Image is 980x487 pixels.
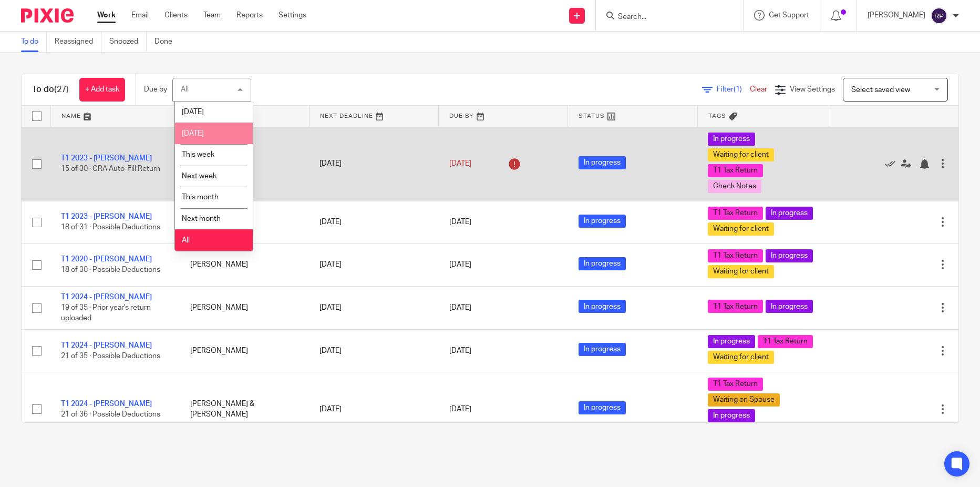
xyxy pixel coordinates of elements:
[766,300,813,313] span: In progress
[131,10,149,21] a: Email
[769,12,809,19] span: Get Support
[579,257,626,270] span: In progress
[708,164,763,177] span: T1 Tax Return
[79,78,125,102] a: + Add task
[61,400,152,408] a: T1 2024 - [PERSON_NAME]
[61,166,160,173] span: 15 of 30 · CRA Auto-Fill Return
[579,300,626,313] span: In progress
[309,201,438,244] td: [DATE]
[449,304,471,311] span: [DATE]
[109,32,147,52] a: Snoozed
[708,249,763,262] span: T1 Tax Return
[61,267,160,274] span: 18 of 30 · Possible Deductions
[164,10,188,21] a: Clients
[154,32,180,52] a: Done
[309,286,438,329] td: [DATE]
[790,86,835,93] span: View Settings
[61,411,160,418] span: 21 of 36 · Possible Deductions
[309,244,438,286] td: [DATE]
[758,335,813,348] span: T1 Tax Return
[21,32,47,52] a: To do
[182,151,214,158] span: This week
[182,108,204,116] span: [DATE]
[182,173,216,180] span: Next week
[61,224,160,231] span: 18 of 31 · Possible Deductions
[617,13,711,22] input: Search
[278,10,306,21] a: Settings
[144,84,167,95] p: Due by
[579,343,626,356] span: In progress
[449,160,471,167] span: [DATE]
[61,304,151,322] span: 19 of 35 · Prior year's return uploaded
[182,237,190,244] span: All
[766,249,813,262] span: In progress
[868,10,925,21] p: [PERSON_NAME]
[708,265,774,278] span: Waiting for client
[181,86,189,93] div: All
[579,215,626,228] span: In progress
[449,405,471,413] span: [DATE]
[708,335,755,348] span: In progress
[708,148,774,161] span: Waiting for client
[449,261,471,268] span: [DATE]
[579,156,626,169] span: In progress
[309,127,438,201] td: [DATE]
[708,409,755,422] span: In progress
[236,10,263,21] a: Reports
[766,207,813,220] span: In progress
[449,218,471,226] span: [DATE]
[180,372,309,446] td: [PERSON_NAME] & [PERSON_NAME]
[708,180,761,193] span: Check Notes
[182,130,204,137] span: [DATE]
[708,207,763,220] span: T1 Tax Return
[931,7,947,24] img: svg%3E
[54,85,69,94] span: (27)
[182,215,221,222] span: Next month
[61,256,152,263] a: T1 2020 - [PERSON_NAME]
[61,155,152,162] a: T1 2023 - [PERSON_NAME]
[708,222,774,236] span: Waiting for client
[180,329,309,372] td: [PERSON_NAME]
[97,10,116,21] a: Work
[851,86,910,94] span: Select saved view
[203,10,221,21] a: Team
[579,401,626,414] span: In progress
[708,378,763,391] span: T1 Tax Return
[61,352,160,360] span: 21 of 35 · Possible Deductions
[734,86,742,93] span: (1)
[21,8,74,23] img: Pixie
[180,286,309,329] td: [PERSON_NAME]
[309,372,438,446] td: [DATE]
[309,329,438,372] td: [DATE]
[61,342,152,349] a: T1 2024 - [PERSON_NAME]
[61,213,152,220] a: T1 2023 - [PERSON_NAME]
[708,393,780,407] span: Waiting on Spouse
[885,158,901,169] a: Mark as done
[449,347,471,354] span: [DATE]
[32,84,69,95] h1: To do
[61,293,152,301] a: T1 2024 - [PERSON_NAME]
[55,32,101,52] a: Reassigned
[182,194,219,201] span: This month
[708,300,763,313] span: T1 Tax Return
[708,113,726,119] span: Tags
[750,86,767,93] a: Clear
[708,133,755,146] span: In progress
[180,244,309,286] td: [PERSON_NAME]
[717,86,750,93] span: Filter
[708,351,774,364] span: Waiting for client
